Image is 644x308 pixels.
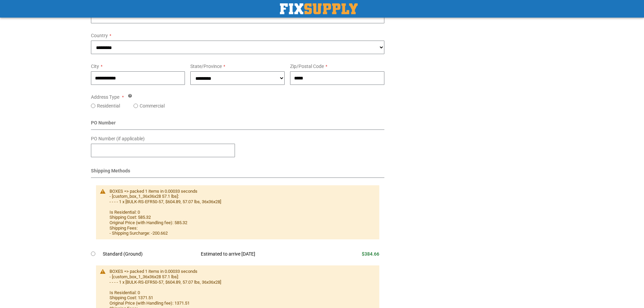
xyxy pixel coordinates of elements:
div: PO Number [91,119,385,130]
a: store logo [280,3,358,14]
div: BOXES => packed 1 items in 0.00033 seconds - [custom_box_1_36x36x28 57.1 lbs]: - - - - 1 x [BULK-... [110,189,373,236]
span: City [91,64,99,69]
img: Fix Industrial Supply [280,3,358,14]
span: State/Province [190,64,222,69]
span: Zip/Postal Code [290,64,324,69]
label: Commercial [140,102,165,109]
label: Residential [97,102,120,109]
span: $384.66 [362,251,379,257]
span: Country [91,33,108,38]
td: Estimated to arrive [DATE] [196,247,323,262]
span: Address Type [91,94,119,100]
div: Shipping Methods [91,167,385,178]
td: Standard (Ground) [103,247,196,262]
span: PO Number (if applicable) [91,136,145,141]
